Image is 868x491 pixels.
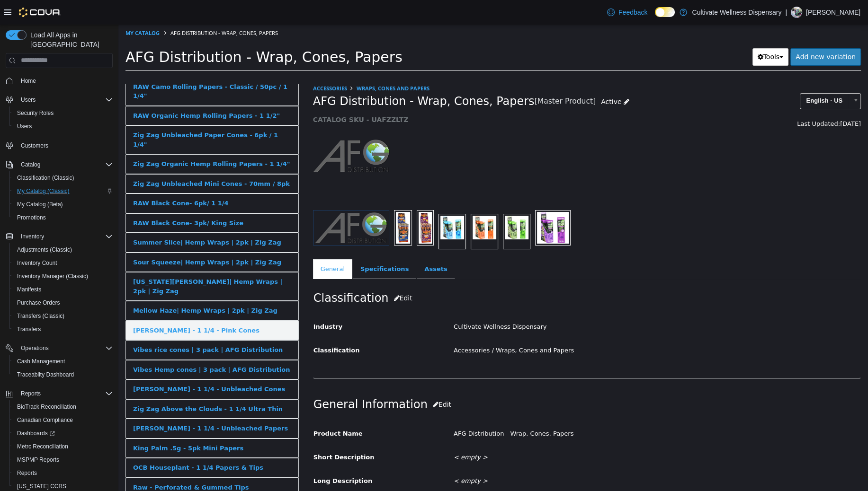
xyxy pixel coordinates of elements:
span: Product Name [195,405,244,412]
span: My Catalog (Beta) [13,199,113,210]
p: Cultivate Wellness Dispensary [692,7,781,18]
span: Transfers [17,325,41,333]
a: Transfers [13,324,45,335]
span: Inventory Count [13,257,113,269]
span: Reports [17,388,113,399]
button: Reports [17,388,45,399]
span: AFG Distribution - Wrap, Cones, Papers [52,5,160,12]
span: Cash Management [13,356,113,367]
a: General [195,235,234,254]
div: RAW Organic Hemp Rolling Papers - 1 1/2" [15,87,161,96]
span: Inventory Manager (Classic) [13,271,113,282]
span: Adjustments (Classic) [13,244,113,255]
span: Long Description [195,453,254,460]
a: Users [13,121,36,132]
button: Users [17,94,39,105]
span: Last Updated: [679,96,722,103]
a: Wraps, Cones and Papers [238,60,311,67]
span: Reports [21,390,41,397]
span: Reports [17,469,37,477]
span: Adjustments (Classic) [17,246,72,254]
span: Inventory Manager (Classic) [17,272,88,280]
span: Dashboards [13,428,113,439]
span: Operations [17,342,113,354]
a: My Catalog [7,5,41,12]
button: Manifests [9,283,116,296]
button: Catalog [2,158,116,171]
input: Dark Mode [655,7,675,17]
h2: Classification [195,265,742,282]
span: Reports [13,467,113,479]
button: Cash Management [9,355,116,368]
div: RAW Black Cone- 3pk/ King Size [15,194,125,203]
a: Metrc Reconciliation [13,441,72,452]
a: Canadian Compliance [13,414,77,426]
span: Manifests [13,284,113,295]
span: [DATE] [722,96,743,103]
a: Add new variation [672,24,743,41]
span: Promotions [13,212,113,223]
span: AFG Distribution - Wrap, Cones, Papers [195,70,416,84]
div: RAW Camo Rolling Papers - Classic / 50pc / 1 1/4" [15,58,173,76]
span: My Catalog (Classic) [17,187,70,195]
span: Traceabilty Dashboard [13,369,113,380]
span: [US_STATE] CCRS [17,482,66,490]
small: [Master Product] [416,73,478,81]
a: Inventory Count [13,257,61,269]
span: Security Roles [13,107,113,119]
button: Inventory Count [9,256,116,270]
div: < empty > [328,448,749,465]
span: Classification (Classic) [17,174,74,182]
span: Catalog [21,161,40,168]
button: Purchase Orders [9,296,116,309]
span: Operations [21,344,49,352]
span: Security Roles [17,109,54,117]
a: Assets [298,235,336,254]
div: Zig Zag Unbleached Mini Cones - 70mm / 8pk [15,155,171,164]
span: Cash Management [17,358,65,365]
div: [US_STATE][PERSON_NAME]| Hemp Wraps | 2pk | Zig Zag [15,253,173,271]
span: Purchase Orders [13,297,113,308]
a: BioTrack Reconciliation [13,401,80,412]
h5: CATALOG SKU - UAFZZLTZ [195,91,602,99]
a: Purchase Orders [13,297,64,308]
span: BioTrack Reconciliation [13,401,113,412]
span: Users [17,94,113,105]
button: Tools [634,24,671,41]
span: Metrc Reconciliation [13,441,113,452]
button: Operations [17,342,53,354]
p: [PERSON_NAME] [806,7,860,18]
a: Inventory Manager (Classic) [13,271,92,282]
div: Accessories / Wraps, Cones and Papers [328,318,749,334]
span: Transfers [13,324,113,335]
div: OCB Houseplant - 1 1/4 Papers & Tips [15,438,145,448]
span: Catalog [17,159,113,170]
h2: General Information [195,371,742,389]
button: Transfers (Classic) [9,309,116,323]
button: MSPMP Reports [9,453,116,466]
span: Dashboards [17,430,55,437]
span: Industry [195,298,224,306]
span: Users [13,121,113,132]
button: Inventory [2,230,116,243]
span: BioTrack Reconciliation [17,403,76,411]
span: Customers [17,140,113,151]
span: Inventory [21,233,44,240]
button: Classification (Classic) [9,171,116,184]
div: [PERSON_NAME] - 1 1/4 - Pink Cones [15,301,141,311]
button: BioTrack Reconciliation [9,400,116,413]
span: Users [21,96,36,104]
div: Mellow Haze| Hemp Wraps | 2pk | Zig Zag [15,281,159,291]
div: Cultivate Wellness Dispensary [328,294,749,311]
span: Users [17,123,32,130]
span: AFG Distribution - Wrap, Cones, Papers [7,24,284,41]
div: Zig Zag Unbleached Paper Cones - 6pk / 1 1/4" [15,106,173,124]
a: Reports [13,467,41,479]
a: Adjustments (Classic) [13,244,76,255]
a: Accessories [195,60,229,67]
a: Manifests [13,284,45,295]
div: Raw - Perforated & Gummed Tips [15,458,131,468]
div: [PERSON_NAME] - 1 1/4 - Unbleached Cones [15,360,167,369]
a: Dashboards [9,427,116,440]
div: < empty > [328,425,749,441]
